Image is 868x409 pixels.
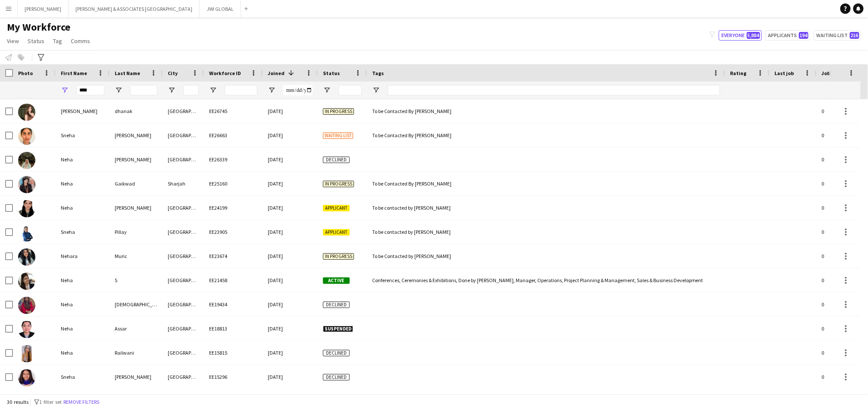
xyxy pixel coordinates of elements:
[67,35,94,47] a: Comms
[367,244,725,268] div: To be Contacted by [PERSON_NAME]
[263,317,318,340] div: [DATE]
[268,86,276,94] button: Open Filter Menu
[71,37,90,45] span: Comms
[168,86,175,94] button: Open Filter Menu
[263,148,318,171] div: [DATE]
[323,229,350,236] span: Applicant
[110,317,163,340] div: Assar
[183,85,199,95] input: City Filter Input
[39,399,62,405] span: 1 filter set
[18,249,35,266] img: Nehara Muric
[263,220,318,244] div: [DATE]
[323,86,331,94] button: Open Filter Menu
[372,70,384,76] span: Tags
[110,196,163,220] div: [PERSON_NAME]
[56,148,110,171] div: Neha
[110,148,163,171] div: [PERSON_NAME]
[130,85,157,95] input: Last Name Filter Input
[61,86,69,94] button: Open Filter Menu
[18,152,35,169] img: Neha Jamshid
[110,268,163,292] div: S
[263,123,318,147] div: [DATE]
[24,35,48,47] a: Status
[115,70,140,76] span: Last Name
[110,293,163,316] div: [DEMOGRAPHIC_DATA]
[163,293,204,316] div: [GEOGRAPHIC_DATA]
[323,277,350,284] span: Active
[204,99,263,123] div: EE26745
[18,321,35,338] img: Neha Assar
[204,148,263,171] div: EE26339
[204,365,263,389] div: EE15296
[263,341,318,365] div: [DATE]
[163,268,204,292] div: [GEOGRAPHIC_DATA]
[18,176,35,193] img: Neha Gaikwad
[822,70,867,76] span: Jobs (last 90 days)
[110,365,163,389] div: [PERSON_NAME]
[56,220,110,244] div: Sneha
[50,35,66,47] a: Tag
[323,157,350,163] span: Declined
[110,220,163,244] div: Pillay
[56,123,110,147] div: Sneha
[110,123,163,147] div: [PERSON_NAME]
[204,317,263,340] div: EE18813
[367,123,725,147] div: To be Contacted By [PERSON_NAME]
[204,196,263,220] div: EE24199
[323,70,340,76] span: Status
[799,32,808,39] span: 194
[283,85,313,95] input: Joined Filter Input
[7,37,19,45] span: View
[204,220,263,244] div: EE23905
[163,365,204,389] div: [GEOGRAPHIC_DATA]
[730,70,747,76] span: Rating
[850,32,859,39] span: 216
[163,196,204,220] div: [GEOGRAPHIC_DATA]
[765,30,810,41] button: Applicants194
[367,99,725,123] div: To be Contacted By [PERSON_NAME]
[56,293,110,316] div: Neha
[3,35,22,47] a: View
[204,293,263,316] div: EE19434
[56,365,110,389] div: Sneha
[56,99,110,123] div: [PERSON_NAME]
[204,244,263,268] div: EE23674
[18,297,35,314] img: Neha Muhammad
[204,268,263,292] div: EE21458
[323,326,353,332] span: Suspended
[323,205,350,211] span: Applicant
[163,341,204,365] div: [GEOGRAPHIC_DATA]
[775,70,794,76] span: Last job
[263,365,318,389] div: [DATE]
[163,123,204,147] div: [GEOGRAPHIC_DATA]
[747,32,760,39] span: 5,884
[204,341,263,365] div: EE15815
[18,0,69,17] button: [PERSON_NAME]
[204,172,263,195] div: EE25160
[163,317,204,340] div: [GEOGRAPHIC_DATA]
[56,268,110,292] div: Neha
[110,99,163,123] div: dhanak
[18,128,35,145] img: Sneha Wagh
[323,350,350,356] span: Declined
[18,104,35,121] img: nehal dhanak
[209,70,241,76] span: Workforce ID
[367,220,725,244] div: To be contacted by [PERSON_NAME]
[163,148,204,171] div: [GEOGRAPHIC_DATA]
[18,200,35,217] img: Neha Anand
[263,99,318,123] div: [DATE]
[56,244,110,268] div: Nehara
[367,196,725,220] div: To be contacted by [PERSON_NAME]
[225,85,257,95] input: Workforce ID Filter Input
[62,397,101,407] button: Remove filters
[372,86,380,94] button: Open Filter Menu
[367,172,725,195] div: To be Contacted By [PERSON_NAME]
[56,172,110,195] div: Neha
[263,196,318,220] div: [DATE]
[163,220,204,244] div: [GEOGRAPHIC_DATA]
[76,85,104,95] input: First Name Filter Input
[163,99,204,123] div: [GEOGRAPHIC_DATA]
[719,30,762,41] button: Everyone5,884
[110,341,163,365] div: Railwani
[168,70,178,76] span: City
